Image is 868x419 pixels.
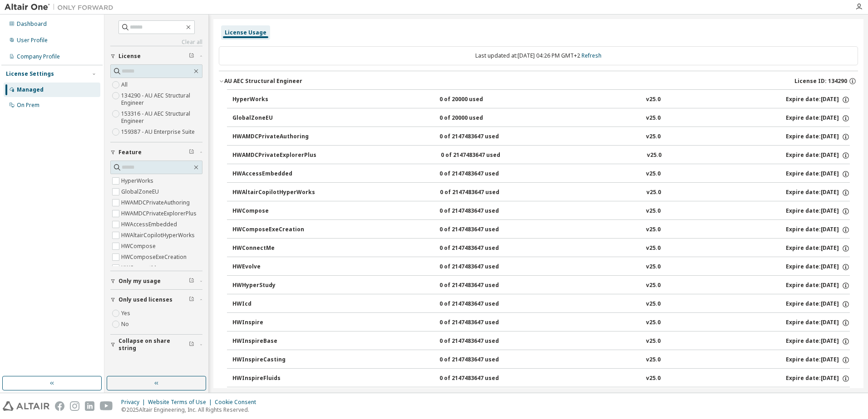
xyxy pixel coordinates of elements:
button: AU AEC Structural EngineerLicense ID: 134290 [219,71,858,91]
label: 134290 - AU AEC Structural Engineer [121,90,202,108]
div: Last updated at: [DATE] 04:26 PM GMT+2 [219,46,858,65]
div: 0 of 2147483647 used [439,375,521,383]
div: On Prem [17,102,39,109]
div: License Settings [6,70,54,78]
div: Expire date: [DATE] [786,133,850,141]
img: Altair One [5,3,118,12]
label: 153316 - AU AEC Structural Engineer [121,108,202,127]
img: facebook.svg [55,401,64,411]
label: GlobalZoneEU [121,186,161,197]
div: User Profile [17,37,48,44]
div: Expire date: [DATE] [786,207,850,215]
div: Company Profile [17,53,60,60]
button: HWAltairCopilotHyperWorks0 of 2147483647 usedv25.0Expire date:[DATE] [232,183,850,203]
label: 159387 - AU Enterprise Suite [121,127,197,137]
div: v25.0 [646,207,661,215]
label: HWAltairCopilotHyperWorks [121,230,197,241]
div: 0 of 20000 used [439,114,521,122]
div: HWEvolve [232,263,314,271]
div: HWInspireBase [232,337,314,346]
label: HWComposeExeCreation [121,252,188,263]
div: 0 of 2147483647 used [441,151,523,160]
a: Clear all [110,39,202,46]
button: Only used licenses [110,290,202,310]
span: Only used licenses [118,296,173,303]
div: HWAccessEmbedded [232,170,314,178]
div: v25.0 [646,96,661,104]
div: 0 of 20000 used [439,96,521,104]
div: HWInspire [232,319,314,327]
div: License Usage [225,29,266,36]
div: HWInspireFluids [232,375,314,383]
button: HWInspire0 of 2147483647 usedv25.0Expire date:[DATE] [232,313,850,333]
div: v25.0 [646,114,661,122]
div: v25.0 [646,189,661,197]
div: v25.0 [646,300,661,308]
button: HWInspireBase0 of 2147483647 usedv25.0Expire date:[DATE] [232,331,850,351]
img: youtube.svg [100,401,113,411]
div: HWConnectMe [232,244,314,253]
span: Only my usage [118,278,161,285]
button: Only my usage [110,271,202,291]
div: v25.0 [646,244,661,253]
div: 0 of 2147483647 used [439,337,521,346]
span: License [118,53,141,60]
div: Expire date: [DATE] [786,96,850,104]
button: HWAMDCPrivateExplorerPlus0 of 2147483647 usedv25.0Expire date:[DATE] [232,146,850,166]
div: v25.0 [646,282,661,290]
div: 0 of 2147483647 used [439,300,521,308]
div: HWComposeExeCreation [232,226,314,234]
div: HyperWorks [232,96,314,104]
span: Clear filter [189,278,194,285]
button: License [110,46,202,66]
div: Expire date: [DATE] [786,375,850,383]
span: Clear filter [189,53,194,60]
div: Expire date: [DATE] [786,319,850,327]
button: HWIcd0 of 2147483647 usedv25.0Expire date:[DATE] [232,294,850,314]
div: 0 of 2147483647 used [440,189,522,197]
div: Expire date: [DATE] [786,356,850,364]
div: v25.0 [647,151,661,160]
div: Expire date: [DATE] [786,300,850,308]
p: © 2025 Altair Engineering, Inc. All Rights Reserved. [121,406,261,414]
div: Expire date: [DATE] [786,244,850,253]
div: v25.0 [646,133,661,141]
span: Collapse on share string [118,337,189,352]
button: HWConnectMe0 of 2147483647 usedv25.0Expire date:[DATE] [232,239,850,258]
span: Clear filter [189,296,194,303]
label: HyperWorks [121,175,155,186]
label: HWAccessEmbedded [121,219,179,230]
div: Expire date: [DATE] [786,170,850,178]
div: HWInspireCasting [232,356,314,364]
div: v25.0 [646,170,661,178]
span: Clear filter [189,149,194,156]
button: HWAMDCPrivateAuthoring0 of 2147483647 usedv25.0Expire date:[DATE] [232,127,850,147]
div: Expire date: [DATE] [786,337,850,346]
div: HWAMDCPrivateAuthoring [232,133,314,141]
div: Expire date: [DATE] [786,226,850,234]
button: GlobalZoneEU0 of 20000 usedv25.0Expire date:[DATE] [232,108,850,128]
div: v25.0 [646,226,661,234]
div: 0 of 2147483647 used [439,244,521,253]
div: 0 of 2147483647 used [439,263,521,271]
div: 0 of 2147483647 used [439,226,521,234]
div: 0 of 2147483647 used [439,207,521,215]
div: 0 of 2147483647 used [439,356,521,364]
button: HWEvolve0 of 2147483647 usedv25.0Expire date:[DATE] [232,257,850,277]
div: Expire date: [DATE] [786,189,850,197]
div: Expire date: [DATE] [786,263,850,271]
label: HWConnectMe [121,263,161,273]
a: Refresh [582,52,602,59]
div: v25.0 [646,356,661,364]
div: Expire date: [DATE] [786,151,850,160]
div: 0 of 2147483647 used [439,170,521,178]
div: v25.0 [646,375,661,383]
label: Yes [121,308,132,319]
button: Collapse on share string [110,335,202,355]
img: altair_logo.svg [3,401,49,411]
div: Expire date: [DATE] [786,282,850,290]
div: HWAMDCPrivateExplorerPlus [232,151,316,160]
div: Managed [17,86,44,93]
div: AU AEC Structural Engineer [224,78,302,85]
span: Clear filter [189,341,194,348]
